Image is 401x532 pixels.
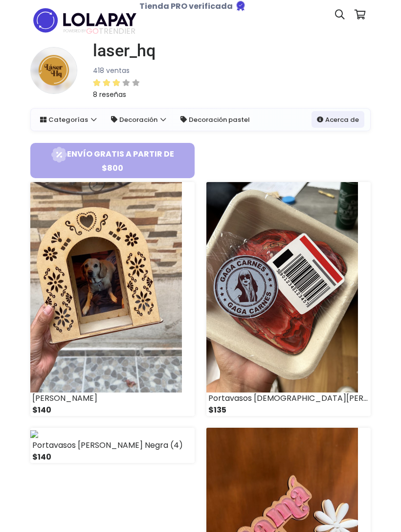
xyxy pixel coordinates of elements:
[85,41,156,61] a: laser_hq
[312,111,364,128] a: Acerca de
[86,25,99,37] span: GO
[93,90,126,99] small: 8 reseñas
[35,111,102,128] a: Categorías
[30,428,195,463] a: Portavasos [PERSON_NAME] Negra (4) $140
[206,393,371,404] div: Portavasos [DEMOGRAPHIC_DATA][PERSON_NAME]
[30,47,77,94] img: small.png
[30,182,195,416] a: [PERSON_NAME] $140
[64,27,135,36] span: TRENDIER
[106,111,171,128] a: Decoración
[30,430,38,438] img: original_1744296297501.mp4
[206,182,371,416] a: Portavasos [DEMOGRAPHIC_DATA][PERSON_NAME] $135
[34,147,191,174] span: Envío gratis a partir de $800
[93,77,140,89] div: 3 / 5
[30,451,195,463] div: $140
[139,0,233,12] b: Tienda PRO verificada
[30,182,182,393] img: small_1752976038046.jpeg
[30,393,195,404] div: [PERSON_NAME]
[206,404,371,416] div: $135
[175,111,255,128] a: Decoración pastel
[64,28,86,34] span: POWERED BY
[93,41,156,61] h1: laser_hq
[93,76,156,100] a: 8 reseñas
[206,182,358,393] img: small_1745533536576.jpeg
[30,439,195,451] div: Portavasos [PERSON_NAME] Negra (4)
[30,404,195,416] div: $140
[93,66,130,75] small: 418 ventas
[30,5,139,36] img: logo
